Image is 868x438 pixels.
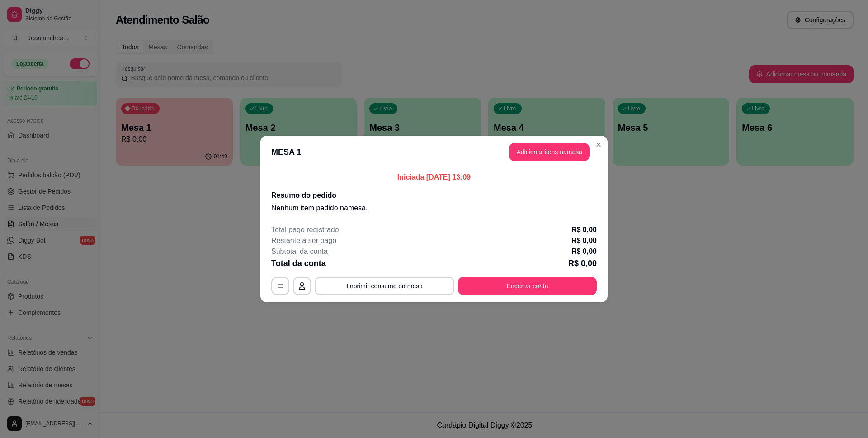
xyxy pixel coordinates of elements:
[591,138,606,152] button: Close
[271,203,597,214] p: Nenhum item pedido na mesa .
[571,235,597,246] p: R$ 0,00
[271,172,597,183] p: Iniciada [DATE] 13:09
[571,224,597,235] p: R$ 0,00
[271,257,326,270] p: Total da conta
[271,246,328,257] p: Subtotal da conta
[571,246,597,257] p: R$ 0,00
[509,143,590,161] button: Adicionar itens namesa
[271,235,336,246] p: Restante à ser pago
[271,224,339,235] p: Total pago registrado
[568,257,597,270] p: R$ 0,00
[315,277,454,295] button: Imprimir consumo da mesa
[260,136,608,168] header: MESA 1
[458,277,597,295] button: Encerrar conta
[271,190,597,201] h2: Resumo do pedido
